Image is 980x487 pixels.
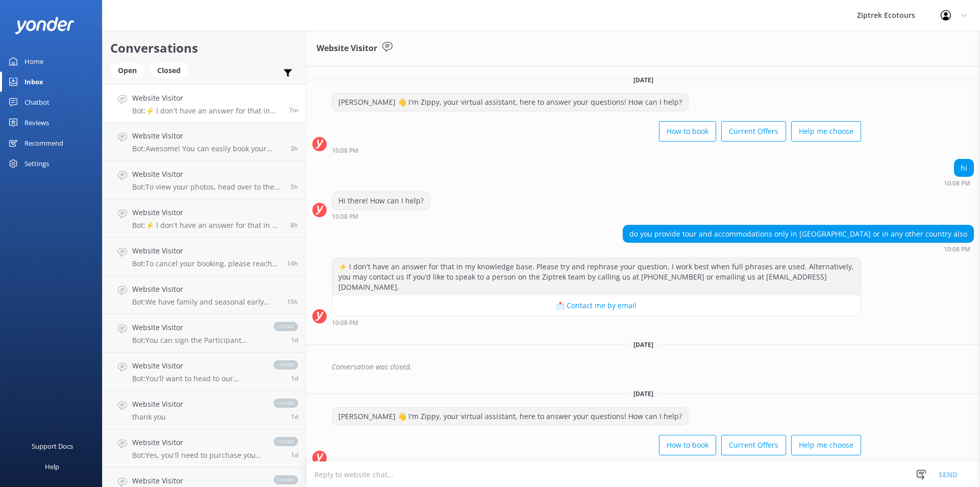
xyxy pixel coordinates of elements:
p: Bot: To view your photos, head over to the My Photos Page on our website and select the exact dat... [132,182,283,192]
span: closed [274,399,298,408]
button: 📩 Contact me by email [332,295,861,316]
a: Website Visitorthank youclosed1d [103,391,306,429]
p: Bot: You can sign the Participant Consent Form online by visiting this link: [URL][DOMAIN_NAME]. ... [132,336,263,345]
div: Hi there! How can I help? [332,192,430,210]
h4: Website Visitor [132,207,283,218]
h4: Website Visitor [132,284,279,295]
div: ⚡ I don't have an answer for that in my knowledge base. Please try and rephrase your question, I ... [332,258,861,295]
div: Chatbot [24,92,50,112]
span: closed [274,360,298,369]
div: Reviews [24,112,49,133]
span: closed [274,322,298,331]
div: 04:40pm 20-Aug-2025 (UTC +12:00) Pacific/Auckland [332,460,861,468]
a: Closed [150,64,193,76]
span: 01:47am 20-Aug-2025 (UTC +12:00) Pacific/Auckland [287,297,298,306]
a: Website VisitorBot:Awesome! You can easily book your zipline experience online with live availabi... [103,123,306,161]
span: 11:45am 19-Aug-2025 (UTC +12:00) Pacific/Auckland [291,336,298,344]
h2: Conversations [110,38,298,58]
span: 02:15am 20-Aug-2025 (UTC +12:00) Pacific/Auckland [287,259,298,268]
div: Recommend [24,133,63,153]
span: [DATE] [627,389,659,398]
h4: Website Visitor [132,360,263,372]
div: Closed [150,63,188,78]
h4: Website Visitor [132,169,283,180]
div: [PERSON_NAME] 👋 I'm Zippy, your virtual assistant, here to answer your questions! How can I help? [332,94,688,111]
div: Settings [24,153,49,174]
div: [PERSON_NAME] 👋 I'm Zippy, your virtual assistant, here to answer your questions! How can I help? [332,408,688,425]
a: Website VisitorBot:⚡ I don't have an answer for that in my knowledge base. Please try and rephras... [103,199,306,238]
a: Website VisitorBot:To cancel your booking, please reach out to our friendly Guest Services Team b... [103,238,306,276]
span: 01:39pm 20-Aug-2025 (UTC +12:00) Pacific/Auckland [290,144,298,153]
button: How to book [659,435,716,455]
span: 11:07am 20-Aug-2025 (UTC +12:00) Pacific/Auckland [290,182,298,191]
strong: 10:08 PM [332,148,358,154]
p: Bot: Yes, you'll need to purchase your Skyline Gondola pass separately. You can buy them directly... [132,451,263,460]
span: 04:41pm 20-Aug-2025 (UTC +12:00) Pacific/Auckland [289,106,298,114]
span: 08:02am 20-Aug-2025 (UTC +12:00) Pacific/Auckland [290,221,298,229]
strong: 10:08 PM [944,246,970,252]
div: hi [954,159,973,177]
img: yonder-white-logo.png [15,17,74,34]
span: closed [274,437,298,446]
span: closed [274,475,298,484]
div: 2025-08-18T23:32:23.146 [312,358,974,376]
a: Website VisitorBot:Yes, you'll need to purchase your Skyline Gondola pass separately. You can buy... [103,429,306,468]
h4: Website Visitor [132,475,263,486]
div: Inbox [24,72,43,92]
a: Website VisitorBot:To view your photos, head over to the My Photos Page on our website and select... [103,161,306,199]
span: 08:50am 19-Aug-2025 (UTC +12:00) Pacific/Auckland [291,451,298,459]
button: Help me choose [791,121,861,142]
h4: Website Visitor [132,130,283,142]
span: [DATE] [627,76,659,84]
div: Conversation was closed. [332,358,974,376]
div: 10:08pm 14-Aug-2025 (UTC +12:00) Pacific/Auckland [332,319,861,326]
span: 10:56am 19-Aug-2025 (UTC +12:00) Pacific/Auckland [291,374,298,383]
button: How to book [659,121,716,142]
div: do you provide tour and accommodations only in [GEOGRAPHIC_DATA] or in any other country also [623,225,973,243]
h4: Website Visitor [132,399,183,410]
div: Help [45,456,59,477]
p: Bot: Awesome! You can easily book your zipline experience online with live availability at [URL][... [132,144,283,153]
button: Help me choose [791,435,861,455]
strong: 10:08 PM [944,180,970,187]
h4: Website Visitor [132,245,279,257]
p: Bot: We have family and seasonal early bird discounts available! These offers change throughout t... [132,297,279,307]
span: [DATE] [627,340,659,349]
a: Website VisitorBot:⚡ I don't have an answer for that in my knowledge base. Please try and rephras... [103,84,306,123]
a: Website VisitorBot:We have family and seasonal early bird discounts available! These offers chang... [103,276,306,314]
p: Bot: You'll want to head to our Treehouse at the top of [PERSON_NAME][GEOGRAPHIC_DATA] for your t... [132,374,263,383]
a: Website VisitorBot:You can sign the Participant Consent Form online by visiting this link: [URL][... [103,314,306,353]
button: Current Offers [721,121,786,142]
a: Open [110,64,150,76]
div: Home [24,51,43,72]
p: thank you [132,412,183,422]
h4: Website Visitor [132,92,281,104]
div: 10:08pm 14-Aug-2025 (UTC +12:00) Pacific/Auckland [944,179,974,187]
p: Bot: ⚡ I don't have an answer for that in my knowledge base. Please try and rephrase your questio... [132,221,283,230]
a: Website VisitorBot:You'll want to head to our Treehouse at the top of [PERSON_NAME][GEOGRAPHIC_DA... [103,353,306,391]
span: 09:49am 19-Aug-2025 (UTC +12:00) Pacific/Auckland [291,412,298,421]
h3: Website Visitor [316,42,377,55]
p: Bot: To cancel your booking, please reach out to our friendly Guest Services Team by emailing [EM... [132,259,279,268]
p: Bot: ⚡ I don't have an answer for that in my knowledge base. Please try and rephrase your questio... [132,106,281,115]
button: Current Offers [721,435,786,455]
div: Support Docs [32,436,73,456]
div: Open [110,63,144,78]
div: 10:08pm 14-Aug-2025 (UTC +12:00) Pacific/Auckland [623,245,974,252]
h4: Website Visitor [132,437,263,448]
h4: Website Visitor [132,322,263,333]
div: 10:08pm 14-Aug-2025 (UTC +12:00) Pacific/Auckland [332,213,430,220]
div: 10:08pm 14-Aug-2025 (UTC +12:00) Pacific/Auckland [332,147,861,154]
strong: 10:08 PM [332,214,358,220]
strong: 10:08 PM [332,320,358,326]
